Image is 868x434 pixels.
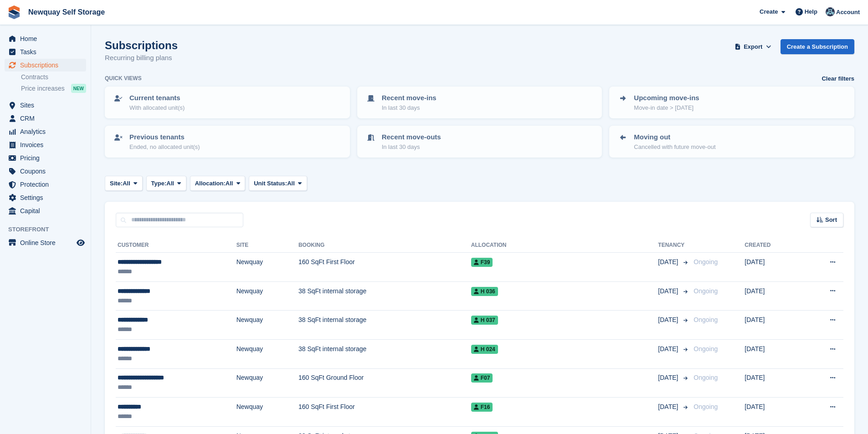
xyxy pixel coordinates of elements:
a: Previous tenants Ended, no allocated unit(s) [106,127,349,157]
span: F07 [471,373,493,383]
span: [DATE] [658,373,680,383]
span: All [287,179,295,188]
button: Type: All [146,176,186,191]
td: 160 SqFt First Floor [298,398,471,427]
a: menu [5,99,86,112]
a: Price increases NEW [21,83,86,93]
span: Sort [825,215,837,225]
td: Newquay [236,398,298,427]
div: NEW [71,84,86,93]
span: Tasks [20,46,75,58]
a: Recent move-outs In last 30 days [358,127,601,157]
span: Ongoing [693,287,718,295]
span: Coupons [20,165,75,178]
th: Customer [116,238,236,253]
a: Moving out Cancelled with future move-out [610,127,853,157]
span: Site: [110,179,123,188]
span: Subscriptions [20,59,75,71]
td: [DATE] [745,311,801,340]
td: [DATE] [745,368,801,398]
p: Ended, no allocated unit(s) [129,143,200,152]
p: Previous tenants [129,132,200,143]
a: menu [5,59,86,71]
td: [DATE] [745,281,801,311]
td: Newquay [236,281,298,311]
a: menu [5,191,86,204]
td: Newquay [236,368,298,398]
span: Capital [20,204,75,217]
td: [DATE] [745,253,801,282]
span: Pricing [20,152,75,164]
p: Recent move-ins [382,93,437,103]
span: Ongoing [693,258,718,266]
span: Storefront [8,225,91,234]
span: [DATE] [658,402,680,412]
span: Ongoing [693,316,718,323]
span: Settings [20,191,75,204]
img: Colette Pearce [826,7,835,16]
span: Account [836,8,860,17]
a: Create a Subscription [781,39,854,54]
td: 38 SqFt internal storage [298,311,471,340]
span: Home [20,32,75,45]
td: [DATE] [745,398,801,427]
span: All [166,179,174,188]
span: F16 [471,403,493,412]
a: menu [5,178,86,191]
a: Contracts [21,73,86,82]
p: In last 30 days [382,103,437,112]
td: [DATE] [745,339,801,368]
a: Preview store [75,237,86,248]
span: All [226,179,233,188]
a: menu [5,112,86,125]
span: Unit Status: [254,179,287,188]
td: 160 SqFt Ground Floor [298,368,471,398]
img: stora-icon-8386f47178a22dfd0bd8f6a31ec36ba5ce8667c1dd55bd0f319d3a0aa187defe.svg [7,5,21,19]
a: menu [5,165,86,178]
span: Ongoing [693,345,718,352]
button: Site: All [105,176,143,191]
a: Recent move-ins In last 30 days [358,87,601,117]
a: Upcoming move-ins Move-in date > [DATE] [610,87,853,117]
p: Moving out [634,132,715,143]
a: Clear filters [822,74,854,83]
span: Help [805,7,817,16]
a: menu [5,125,86,138]
a: menu [5,32,86,45]
p: Current tenants [129,93,185,103]
th: Booking [298,238,471,253]
span: Allocation: [195,179,226,188]
p: Recent move-outs [382,132,441,143]
td: 38 SqFt internal storage [298,339,471,368]
span: Type: [151,179,167,188]
span: [DATE] [658,344,680,354]
span: Create [760,7,778,16]
a: menu [5,236,86,249]
p: Move-in date > [DATE] [634,103,699,112]
button: Unit Status: All [249,176,307,191]
h1: Subscriptions [105,39,178,51]
span: Analytics [20,125,75,138]
span: CRM [20,112,75,125]
span: [DATE] [658,286,680,296]
a: Current tenants With allocated unit(s) [106,87,349,117]
button: Allocation: All [190,176,246,191]
span: H 036 [471,287,498,296]
th: Site [236,238,298,253]
span: Protection [20,178,75,191]
button: Export [733,39,773,54]
span: F39 [471,258,493,267]
p: With allocated unit(s) [129,103,185,112]
a: menu [5,152,86,164]
td: Newquay [236,339,298,368]
span: Sites [20,99,75,112]
td: 160 SqFt First Floor [298,253,471,282]
th: Created [745,238,801,253]
span: Ongoing [693,374,718,381]
td: Newquay [236,253,298,282]
span: Ongoing [693,403,718,410]
span: [DATE] [658,257,680,267]
span: Invoices [20,138,75,151]
th: Tenancy [658,238,690,253]
span: H 024 [471,345,498,354]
